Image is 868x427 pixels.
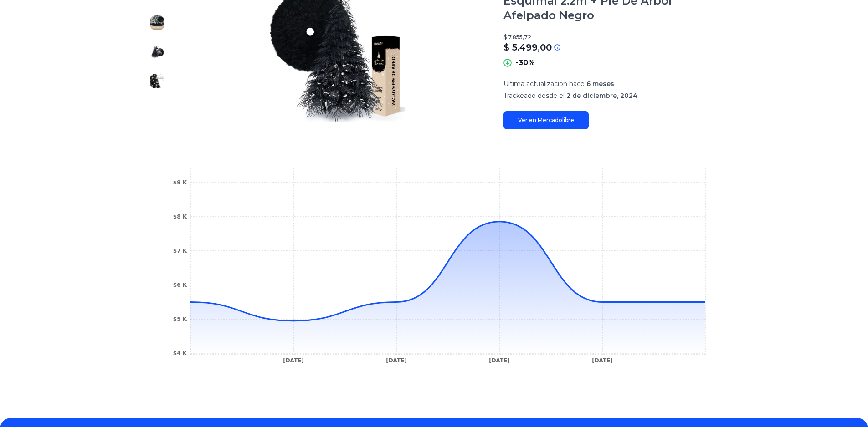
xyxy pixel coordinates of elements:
tspan: $8 K [173,213,187,220]
span: 2 de diciembre, 2024 [566,91,637,100]
tspan: $5 K [173,316,187,322]
img: Árbol De Navidad Esquimal 2.2m + Pie De Árbol Afelpado Negro [150,74,164,88]
tspan: $4 K [173,350,187,356]
tspan: $9 K [173,179,187,186]
span: 6 meses [586,80,614,88]
span: Trackeado desde el [503,91,565,100]
tspan: [DATE] [386,357,407,364]
span: Ultima actualizacion hace [503,80,585,88]
a: Ver en Mercadolibre [503,111,589,129]
tspan: $6 K [173,282,187,288]
img: Árbol De Navidad Esquimal 2.2m + Pie De Árbol Afelpado Negro [150,15,164,30]
img: Árbol De Navidad Esquimal 2.2m + Pie De Árbol Afelpado Negro [150,45,164,59]
p: -30% [515,57,535,68]
p: $ 7.855,72 [503,34,726,41]
p: $ 5.499,00 [503,41,552,54]
tspan: [DATE] [592,357,613,364]
tspan: [DATE] [489,357,510,364]
tspan: $7 K [173,248,187,254]
tspan: [DATE] [283,357,304,364]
